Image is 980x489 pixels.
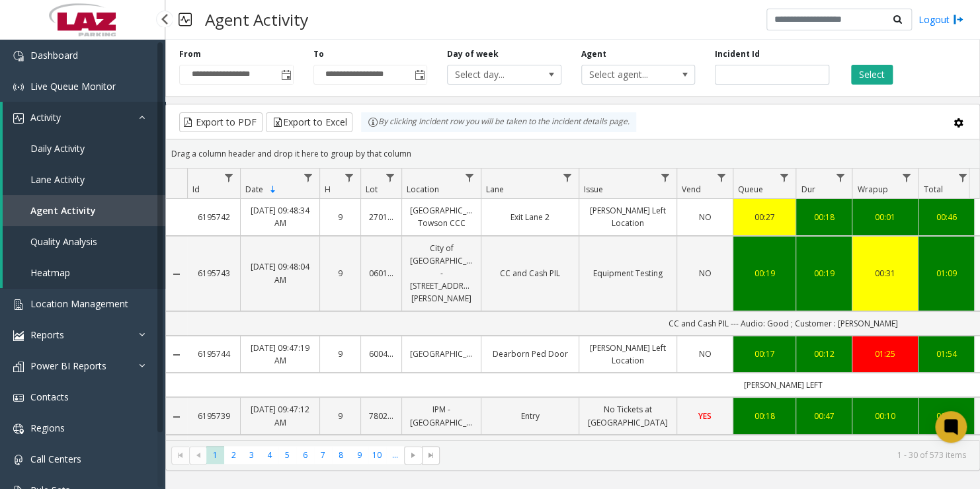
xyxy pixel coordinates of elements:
[368,446,386,464] span: Page 10
[448,65,538,84] span: Select day...
[489,410,571,422] a: Entry
[179,112,263,132] button: Export to PDF
[489,211,571,223] a: Exit Lane 2
[328,211,352,223] a: 9
[581,48,606,60] label: Agent
[926,410,966,422] a: 01:15
[587,342,669,367] a: [PERSON_NAME] Left Location
[224,446,242,464] span: Page 2
[584,184,603,195] span: Issue
[261,446,278,464] span: Page 4
[220,169,237,186] a: Id Filter Menu
[741,410,788,422] div: 00:18
[13,299,24,310] img: 'icon'
[166,169,979,440] div: Data table
[3,257,165,288] a: Heatmap
[410,204,473,229] a: [GEOGRAPHIC_DATA] Towson CCC
[447,48,499,60] label: Day of week
[332,446,350,464] span: Page 8
[30,80,116,93] span: Live Queue Monitor
[386,446,404,464] span: Page 11
[369,211,393,223] a: 270133
[587,267,669,280] a: Equipment Testing
[685,348,725,360] a: NO
[30,266,70,279] span: Heatmap
[195,211,232,223] a: 6195742
[249,403,311,428] a: [DATE] 09:47:12 AM
[30,111,61,124] span: Activity
[489,267,571,280] a: CC and Cash PIL
[3,133,165,164] a: Daily Activity
[249,342,311,367] a: [DATE] 09:47:19 AM
[30,422,65,434] span: Regions
[30,359,106,372] span: Power BI Reports
[926,211,966,223] a: 00:46
[268,184,278,195] span: Sortable
[741,267,788,280] a: 00:19
[245,184,263,195] span: Date
[30,204,96,217] span: Agent Activity
[30,142,85,155] span: Daily Activity
[682,184,701,195] span: Vend
[206,446,224,464] span: Page 1
[801,184,815,195] span: Dur
[587,403,669,428] a: No Tickets at [GEOGRAPHIC_DATA]
[410,348,473,360] a: [GEOGRAPHIC_DATA]
[448,449,966,461] kendo-pager-info: 1 - 30 of 573 items
[369,410,393,422] a: 780280
[166,269,187,280] a: Collapse Details
[3,195,165,226] a: Agent Activity
[361,112,636,132] div: By clicking Incident row you will be taken to the incident details page.
[715,48,760,60] label: Incident Id
[558,169,576,186] a: Lane Filter Menu
[857,184,887,195] span: Wrapup
[30,297,128,310] span: Location Management
[860,267,910,280] a: 00:31
[860,348,910,360] a: 01:25
[249,260,311,285] a: [DATE] 09:48:04 AM
[328,410,352,422] a: 9
[410,242,473,305] a: City of [GEOGRAPHIC_DATA] - [STREET_ADDRESS][PERSON_NAME]
[698,410,712,422] span: YES
[489,348,571,360] a: Dearborn Ped Door
[3,226,165,257] a: Quality Analysis
[656,169,674,186] a: Issue Filter Menu
[851,65,893,85] button: Select
[407,184,439,195] span: Location
[923,184,942,195] span: Total
[685,267,725,280] a: NO
[350,446,368,464] span: Page 9
[366,184,378,195] span: Lot
[426,450,436,461] span: Go to the last page
[741,211,788,223] div: 00:27
[3,164,165,195] a: Lane Activity
[166,142,979,165] div: Drag a column header and drop it here to group by that column
[30,328,64,341] span: Reports
[712,169,730,186] a: Vend Filter Menu
[369,348,393,360] a: 600405
[804,410,844,422] a: 00:47
[192,184,200,195] span: Id
[410,403,473,428] a: IPM - [GEOGRAPHIC_DATA]
[860,211,910,223] a: 00:01
[926,348,966,360] a: 01:54
[266,112,352,132] button: Export to Excel
[314,446,332,464] span: Page 7
[325,184,331,195] span: H
[860,410,910,422] div: 00:10
[296,446,314,464] span: Page 6
[179,48,201,60] label: From
[804,211,844,223] a: 00:18
[30,235,97,248] span: Quality Analysis
[3,102,165,133] a: Activity
[897,169,915,186] a: Wrapup Filter Menu
[13,361,24,372] img: 'icon'
[738,184,763,195] span: Queue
